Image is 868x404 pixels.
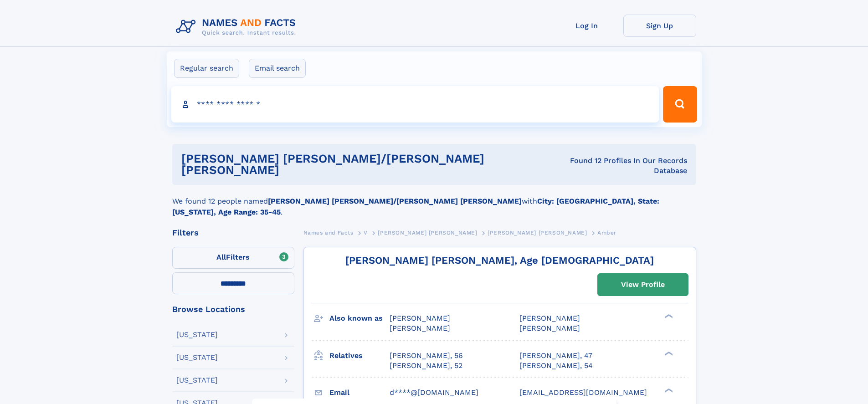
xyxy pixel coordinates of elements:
[364,230,368,236] span: V
[597,230,616,236] span: Amber
[378,227,477,238] a: [PERSON_NAME] [PERSON_NAME]
[663,86,697,123] button: Search Button
[378,230,477,236] span: [PERSON_NAME] [PERSON_NAME]
[329,348,390,363] h3: Relatives
[176,354,218,361] div: [US_STATE]
[548,156,687,176] div: Found 12 Profiles In Our Records Database
[519,388,647,397] span: [EMAIL_ADDRESS][DOMAIN_NAME]
[390,324,450,332] span: [PERSON_NAME]
[171,86,659,123] input: search input
[364,227,368,238] a: V
[172,305,294,313] div: Browse Locations
[329,385,390,400] h3: Email
[172,15,303,39] img: Logo Names and Facts
[519,324,580,332] span: [PERSON_NAME]
[519,351,592,361] a: [PERSON_NAME], 47
[488,230,587,236] span: [PERSON_NAME] [PERSON_NAME]
[181,153,549,176] h1: [PERSON_NAME] [PERSON_NAME]/[PERSON_NAME] [PERSON_NAME]
[172,247,294,269] label: Filters
[550,15,623,37] a: Log In
[598,274,688,296] a: View Profile
[174,59,239,78] label: Regular search
[172,197,659,216] b: City: [GEOGRAPHIC_DATA], State: [US_STATE], Age Range: 35-45
[216,253,226,261] span: All
[172,185,696,218] div: We found 12 people named with .
[663,313,673,319] div: ❯
[488,227,587,238] a: [PERSON_NAME] [PERSON_NAME]
[345,255,654,266] a: [PERSON_NAME] [PERSON_NAME], Age [DEMOGRAPHIC_DATA]
[303,227,354,238] a: Names and Facts
[176,377,218,384] div: [US_STATE]
[519,314,580,322] span: [PERSON_NAME]
[176,331,218,338] div: [US_STATE]
[390,314,450,322] span: [PERSON_NAME]
[390,361,462,371] a: [PERSON_NAME], 52
[329,311,390,326] h3: Also known as
[172,229,294,237] div: Filters
[663,387,673,393] div: ❯
[268,197,522,205] b: [PERSON_NAME] [PERSON_NAME]/[PERSON_NAME] [PERSON_NAME]
[249,59,306,78] label: Email search
[663,350,673,356] div: ❯
[390,351,463,361] a: [PERSON_NAME], 56
[621,274,665,295] div: View Profile
[519,361,593,371] a: [PERSON_NAME], 54
[623,15,696,37] a: Sign Up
